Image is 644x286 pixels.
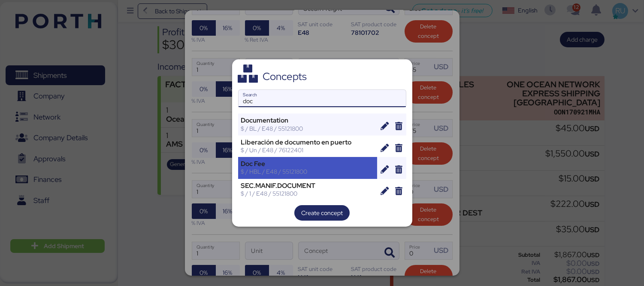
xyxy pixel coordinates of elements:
[241,160,375,168] div: Doc Fee
[241,182,375,190] div: SEC.MANIF.DOCUMENT
[239,90,406,107] input: Search
[294,205,350,221] button: Create concept
[301,208,343,218] span: Create concept
[263,73,307,80] div: Concepts
[241,138,375,146] div: Liberación de documento en puerto
[241,146,375,154] div: $ / Un / E48 / 76122401
[241,168,375,175] div: $ / HBL / E48 / 55121800
[241,125,375,132] div: $ / BL / E48 / 55121800
[241,190,375,197] div: $ / 1 / E48 / 55121800
[241,117,375,124] div: Documentation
